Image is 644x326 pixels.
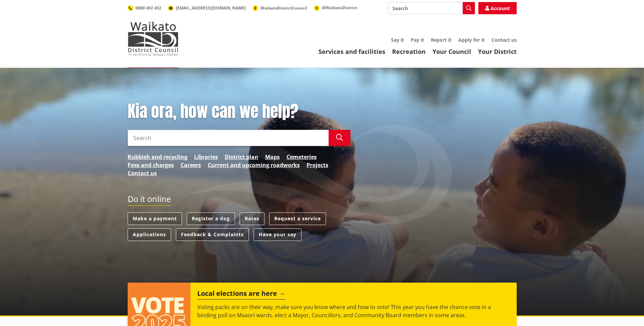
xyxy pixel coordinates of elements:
[128,212,182,225] a: Make a payment
[187,212,235,225] a: Register a dog
[458,37,485,43] a: Apply for it
[128,194,171,206] h2: Do it online
[269,212,326,225] a: Request a service
[128,130,329,146] input: Search input
[197,289,285,300] h2: Local elections are here
[128,228,171,241] a: Applications
[208,161,300,169] a: Current and upcoming roadworks
[287,153,317,161] a: Cemeteries
[322,5,357,11] span: @WaikatoDistrict
[265,153,280,161] a: Maps
[135,5,161,11] span: 0800 492 452
[307,161,328,169] a: Projects
[253,5,307,11] a: WaikatoDistrictCouncil
[478,2,517,14] a: Account
[260,5,307,11] span: WaikatoDistrictCouncil
[128,169,157,177] a: Contact us
[318,47,385,56] a: Services and facilities
[391,37,404,43] a: Say it
[411,37,424,43] a: Pay it
[197,303,510,319] p: Voting packs are on their way, make sure you know where and how to vote! This year you have the c...
[240,212,264,225] a: Rates
[314,5,357,11] a: @WaikatoDistrict
[492,37,517,43] a: Contact us
[181,161,201,169] a: Careers
[176,5,246,11] span: [EMAIL_ADDRESS][DOMAIN_NAME]
[128,161,174,169] a: Fees and charges
[128,5,161,11] a: 0800 492 452
[176,228,249,241] a: Feedback & Complaints
[478,47,517,56] a: Your District
[168,5,246,11] a: [EMAIL_ADDRESS][DOMAIN_NAME]
[433,47,471,56] a: Your Council
[128,102,350,121] h1: Kia ora, how can we help?
[392,47,426,56] a: Recreation
[254,228,301,241] a: Have your say
[431,37,452,43] a: Report it
[194,153,218,161] a: Libraries
[128,153,187,161] a: Rubbish and recycling
[128,22,179,56] img: Waikato District Council - Te Kaunihera aa Takiwaa o Waikato
[388,2,475,14] input: Search input
[225,153,258,161] a: District plan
